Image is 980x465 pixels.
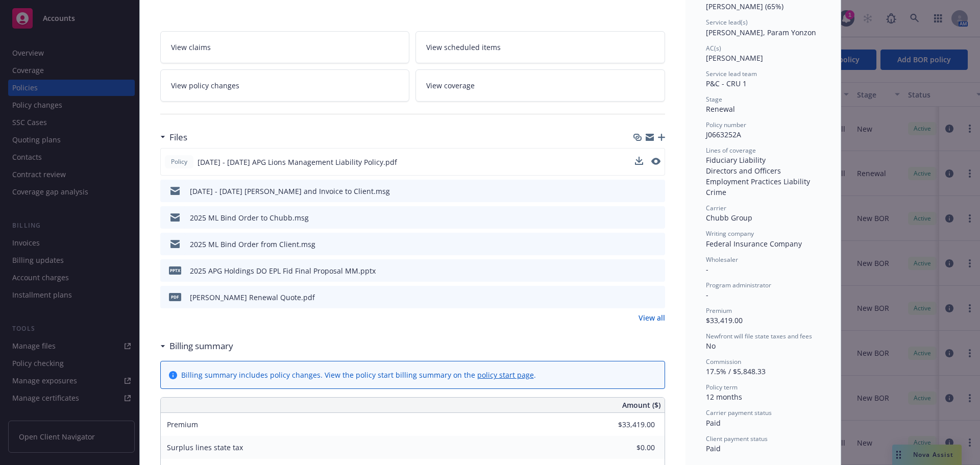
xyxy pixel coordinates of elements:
[706,146,756,155] span: Lines of coverage
[706,176,820,187] div: Employment Practices Liability
[635,157,643,165] button: download file
[190,212,309,223] div: 2025 ML Bind Order to Chubb.msg
[706,187,820,198] div: Crime
[635,186,644,197] button: download file
[635,239,644,250] button: download file
[190,186,390,197] div: [DATE] - [DATE] [PERSON_NAME] and Invoice to Client.msg
[426,42,501,53] span: View scheduled items
[652,212,661,223] button: preview file
[706,315,743,325] span: $33,419.00
[651,158,660,165] button: preview file
[169,339,233,353] h3: Billing summary
[198,157,397,167] span: [DATE] - [DATE] APG Lions Management Liability Policy.pdf
[706,255,738,264] span: Wholesaler
[706,44,721,53] span: AC(s)
[477,370,534,380] a: policy start page
[190,239,315,250] div: 2025 ML Bind Order from Client.msg
[622,400,660,410] span: Amount ($)
[706,306,732,315] span: Premium
[706,357,741,366] span: Commission
[706,332,812,340] span: Newfront will file state taxes and fees
[706,366,766,376] span: 17.5% / $5,848.33
[639,312,665,323] a: View all
[595,417,661,432] input: 0.00
[167,420,198,429] span: Premium
[706,120,746,129] span: Policy number
[171,42,211,53] span: View claims
[160,339,233,353] div: Billing summary
[160,131,187,144] div: Files
[169,157,189,166] span: Policy
[635,292,644,303] button: download file
[652,239,661,250] button: preview file
[652,265,661,276] button: preview file
[171,80,239,91] span: View policy changes
[426,80,475,91] span: View coverage
[706,229,754,238] span: Writing company
[415,69,665,102] a: View coverage
[706,434,768,443] span: Client payment status
[706,341,716,351] span: No
[706,264,708,274] span: -
[706,165,820,176] div: Directors and Officers
[706,444,721,453] span: Paid
[160,31,410,63] a: View claims
[160,69,410,102] a: View policy changes
[706,69,757,78] span: Service lead team
[169,266,181,274] span: pptx
[635,212,644,223] button: download file
[706,53,763,63] span: [PERSON_NAME]
[706,104,735,114] span: Renewal
[595,440,661,455] input: 0.00
[415,31,665,63] a: View scheduled items
[167,443,243,452] span: Surplus lines state tax
[169,131,187,144] h3: Files
[635,157,643,167] button: download file
[706,239,802,249] span: Federal Insurance Company
[652,292,661,303] button: preview file
[652,186,661,197] button: preview file
[706,18,748,27] span: Service lead(s)
[706,392,742,402] span: 12 months
[169,293,181,301] span: pdf
[706,281,771,289] span: Program administrator
[706,95,722,104] span: Stage
[181,370,536,380] div: Billing summary includes policy changes. View the policy start billing summary on the .
[706,204,726,212] span: Carrier
[706,408,772,417] span: Carrier payment status
[706,28,816,37] span: [PERSON_NAME], Param Yonzon
[190,265,376,276] div: 2025 APG Holdings DO EPL Fid Final Proposal MM.pptx
[635,265,644,276] button: download file
[706,79,747,88] span: P&C - CRU 1
[706,130,741,139] span: J0663252A
[190,292,315,303] div: [PERSON_NAME] Renewal Quote.pdf
[706,213,752,223] span: Chubb Group
[706,383,738,391] span: Policy term
[706,155,820,165] div: Fiduciary Liability
[706,418,721,428] span: Paid
[651,157,660,167] button: preview file
[706,290,708,300] span: -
